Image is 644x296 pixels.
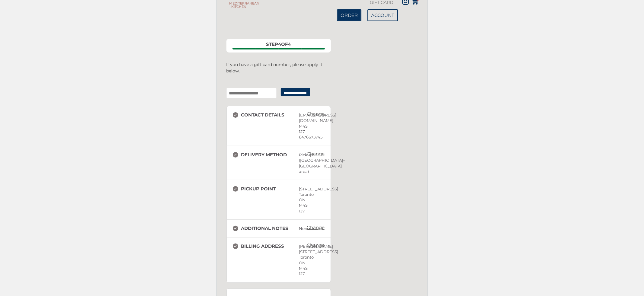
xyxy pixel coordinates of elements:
div: Pickup ([GEOGRAPHIC_DATA]–[GEOGRAPHIC_DATA] area) [299,152,300,174]
div: [PERSON_NAME] [STREET_ADDRESS] Toronto ON M4S 1J7 [299,243,300,276]
p: If you have a gift card number, please apply it below. [226,62,331,74]
div: [EMAIL_ADDRESS][DOMAIN_NAME] [299,112,300,123]
a: Change: Contact details [304,110,328,118]
h2: MEDITERRANEAN KITCHEN [229,2,248,8]
div: 6476675745 [299,134,300,140]
span: ORDER [341,13,358,18]
div: Step of [232,42,325,46]
section: Contact details [226,106,331,146]
span: 4 [278,41,281,47]
span: ACCOUNT [371,13,394,18]
a: ACCOUNT [367,9,398,21]
h3: Billing address [233,243,299,249]
a: ORDER [337,9,361,21]
h3: Pickup point [233,186,299,192]
div: [STREET_ADDRESS] Toronto ON M4S 1J7 [299,186,300,214]
span: 4 [288,41,291,47]
div: M4S 1J7 [299,123,300,134]
div: None. [299,226,300,231]
span: Payment information [302,48,325,49]
h3: Contact details [233,112,299,118]
h3: Delivery method [233,152,299,158]
h3: Additional notes [233,226,299,231]
span: Delivery / Pickup address [255,48,279,49]
a: Change: Delivery method [304,150,328,158]
span: Billing address [279,48,302,49]
section: Delivery / Pickup address [226,146,331,237]
a: Change: Additional notes [304,223,328,232]
section: Billing address [226,237,331,283]
a: Change: Billing address [304,241,328,250]
span: Contact details [232,48,256,49]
